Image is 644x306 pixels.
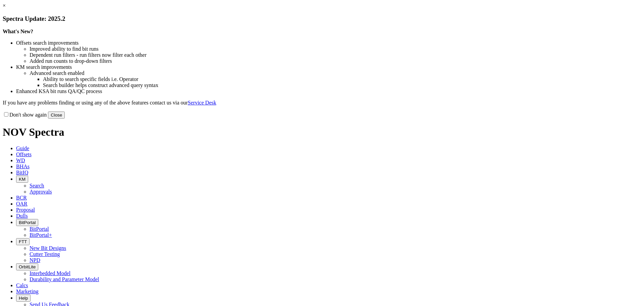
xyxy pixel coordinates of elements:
li: KM search improvements [16,64,641,70]
button: Close [48,112,65,119]
a: NPD [30,257,40,263]
span: BitPortal [19,220,36,225]
input: Don't show again [4,112,8,117]
a: Durability and Parameter Model [30,276,99,282]
h1: NOV Spectra [3,126,641,138]
a: Cutter Testing [30,251,60,257]
li: Advanced search enabled [30,70,641,76]
p: If you have any problems finding or using any of the above features contact us via our [3,100,641,106]
li: Improved ability to find bit runs [30,46,641,52]
span: KM [19,177,25,182]
a: BitPortal [30,226,49,232]
li: Offsets search improvements [16,40,641,46]
span: Marketing [16,289,39,294]
li: Dependent run filters - run filters now filter each other [30,52,641,58]
li: Added run counts to drop-down filters [30,58,641,64]
span: FTT [19,239,27,244]
a: New Bit Designs [30,245,66,251]
a: × [3,3,6,8]
span: Dulls [16,213,28,219]
span: BHAs [16,164,30,169]
span: Help [19,296,28,301]
span: BitIQ [16,170,28,175]
li: Enhanced KSA bit runs QA/QC process [16,88,641,94]
span: Offsets [16,151,32,157]
span: OAR [16,201,28,207]
h3: Spectra Update: 2025.2 [3,15,641,23]
span: Proposal [16,207,35,213]
a: Interbedded Model [30,270,70,276]
span: OrbitLite [19,264,36,269]
label: Don't show again [3,112,47,118]
span: WD [16,158,25,163]
a: Service Desk [188,100,216,105]
span: BCR [16,195,27,201]
li: Search builder helps construct advanced query syntax [43,82,641,88]
a: Approvals [30,189,52,194]
span: Calcs [16,282,28,288]
span: Guide [16,145,29,151]
a: BitPortal+ [30,232,52,238]
a: Search [30,183,44,188]
li: Ability to search specific fields i.e. Operator [43,76,641,82]
strong: What's New? [3,29,33,34]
